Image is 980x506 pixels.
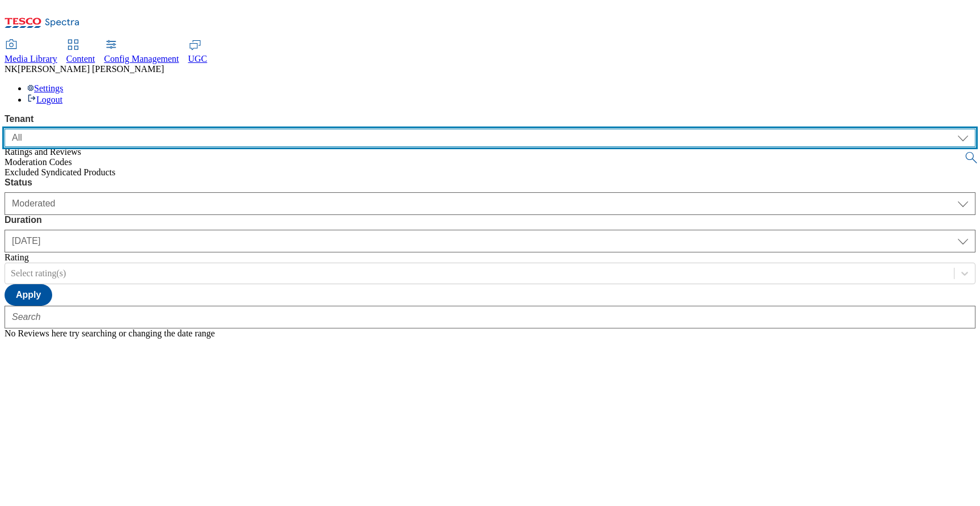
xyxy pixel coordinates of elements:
[5,252,29,262] label: Rating
[5,54,57,64] span: Media Library
[104,40,179,64] a: Config Management
[5,328,975,339] div: No Reviews here try searching or changing the date range
[5,147,81,157] span: Ratings and Reviews
[188,54,208,64] span: UGC
[18,64,164,74] span: [PERSON_NAME] [PERSON_NAME]
[66,40,95,64] a: Content
[5,64,18,74] span: NK
[5,215,975,225] label: Duration
[5,167,116,177] span: Excluded Syndicated Products
[27,83,64,93] a: Settings
[5,40,57,64] a: Media Library
[5,157,72,167] span: Moderation Codes
[5,284,52,306] button: Apply
[5,306,975,328] input: Search
[27,95,62,104] a: Logout
[104,54,179,64] span: Config Management
[5,178,975,188] label: Status
[5,114,975,124] label: Tenant
[188,40,208,64] a: UGC
[66,54,95,64] span: Content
